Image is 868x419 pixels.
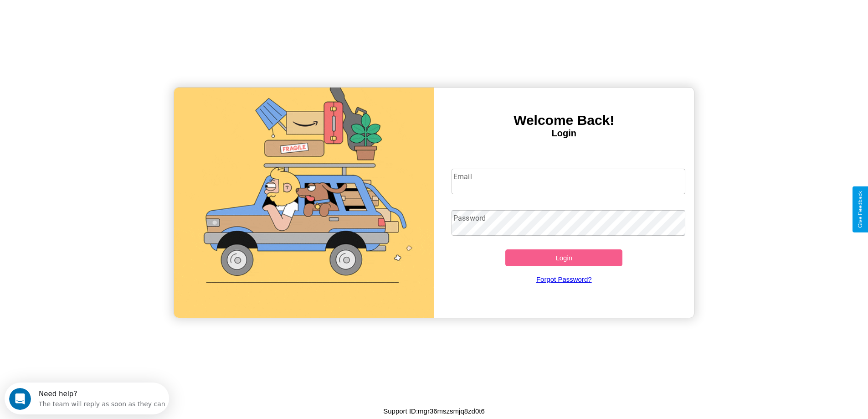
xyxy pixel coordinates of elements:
div: Need help? [34,8,161,15]
div: Open Intercom Messenger [4,4,169,29]
img: gif [174,88,434,318]
div: Give Feedback [857,191,863,228]
h3: Welcome Back! [434,113,694,128]
h4: Login [434,128,694,139]
div: The team will reply as soon as they can [34,15,161,25]
button: Login [505,249,622,266]
p: Support ID: mgr36mszsmjq8zd0t6 [383,405,485,417]
iframe: Intercom live chat discovery launcher [5,383,169,414]
iframe: Intercom live chat [9,388,31,410]
a: Forgot Password? [447,266,681,292]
